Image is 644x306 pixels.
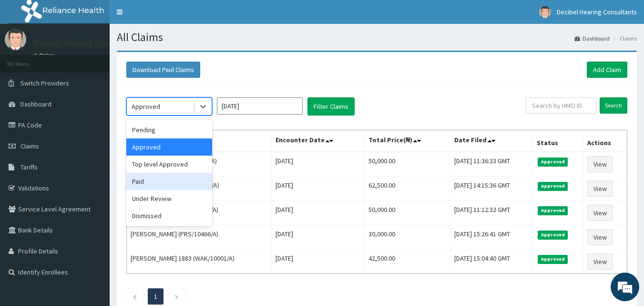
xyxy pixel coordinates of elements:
td: [DATE] [272,177,364,201]
span: Approved [538,231,568,239]
div: Pending [126,121,212,138]
td: [DATE] 15:26:41 GMT [450,225,533,250]
div: Under Review [126,190,212,207]
td: [DATE] [272,152,364,177]
a: Dashboard [574,34,610,42]
td: 62,500.00 [364,177,450,201]
input: Search [600,97,627,114]
td: 42,500.00 [364,250,450,274]
th: Date Filed [450,130,533,152]
li: Claims [611,34,637,42]
td: [DATE] 11:36:33 GMT [450,152,533,177]
td: [DATE] [272,201,364,225]
td: 50,000.00 [364,201,450,225]
td: [DATE] [272,250,364,274]
img: User Image [539,6,551,18]
div: Minimize live chat window [156,5,179,28]
div: Chat with us now [50,53,160,66]
a: Previous page [133,292,137,301]
span: Approved [538,158,568,166]
a: Page 1 is your current page [154,292,157,301]
input: Select Month and Year [217,97,303,115]
div: Approved [132,102,160,111]
th: Status [533,130,583,152]
span: Approved [538,182,568,190]
a: View [587,229,613,245]
h1: All Claims [117,31,637,43]
input: Search by HMO ID [526,97,596,114]
a: Online [33,52,56,59]
span: Approved [538,206,568,215]
div: Dismissed [126,207,212,224]
button: Download Paid Claims [126,62,200,78]
span: Switch Providers [20,79,69,87]
button: Filter Claims [307,97,355,116]
a: View [587,253,613,270]
td: [DATE] [272,225,364,250]
td: [PERSON_NAME] 1883 (WAK/10001/A) [127,250,272,274]
td: [DATE] 11:12:32 GMT [450,201,533,225]
th: Total Price(₦) [364,130,450,152]
span: Claims [20,142,39,150]
a: Add Claim [587,62,627,78]
td: [DATE] 14:15:36 GMT [450,177,533,201]
a: View [587,156,613,172]
div: Approved [126,138,212,156]
p: Decibel Hearing Consultants [33,39,140,47]
span: Decibel Hearing Consultants [557,8,637,16]
a: View [587,205,613,221]
td: 30,000.00 [364,225,450,250]
td: [PERSON_NAME] (PRS/10466/A) [127,225,272,250]
th: Actions [583,130,627,152]
img: User Image [5,29,26,50]
td: 50,000.00 [364,152,450,177]
a: View [587,180,613,197]
span: Approved [538,255,568,264]
span: Tariffs [20,163,38,171]
span: We're online! [55,92,132,189]
th: Encounter Date [272,130,364,152]
div: Top level Approved [126,156,212,173]
td: [DATE] 15:04:40 GMT [450,250,533,274]
textarea: Type your message and hit 'Enter' [5,204,182,238]
img: d_794563401_company_1708531726252_794563401 [18,48,39,72]
div: Paid [126,173,212,190]
span: Dashboard [20,100,51,108]
a: Next page [174,292,179,301]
